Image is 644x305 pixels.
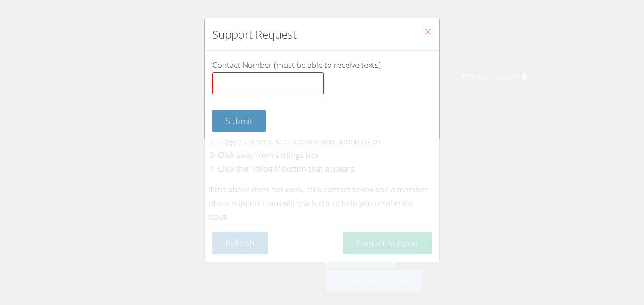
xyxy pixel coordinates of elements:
[212,59,432,94] label: Contact Number (must be able to receive texts)
[212,110,266,132] button: Submit
[212,72,324,95] input: Contact Number (must be able to receive texts)
[212,26,297,43] h2: Support Request
[225,115,253,126] span: Submit
[416,18,439,47] button: Close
